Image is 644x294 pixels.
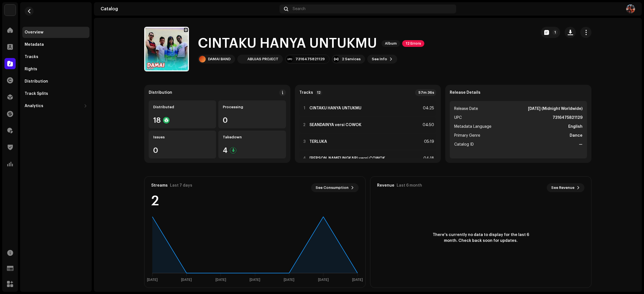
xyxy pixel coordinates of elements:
[293,7,306,11] span: Search
[454,141,474,148] span: Catalog ID
[147,278,158,282] text: [DATE]
[422,105,434,112] div: 04:25
[295,57,325,61] div: 7316475821129
[568,123,583,130] strong: English
[25,30,43,35] div: Overview
[402,40,424,47] span: 12 Errors
[153,135,212,139] div: Issues
[626,4,635,13] img: e0da1e75-51bb-48e8-b89a-af9921f343bd
[382,40,400,47] span: Album
[238,56,245,62] img: c2808207-8205-422d-9a80-282cfd272c30
[181,278,192,282] text: [DATE]
[309,156,385,161] strong: [PERSON_NAME] INGKARI versi COWOK
[454,105,478,112] span: Release Date
[22,100,89,112] re-m-nav-dropdown: Analytics
[25,91,48,96] div: Track Splits
[541,27,560,38] button: 1
[547,183,584,192] button: See Revenue
[309,139,327,144] strong: TERLUKA
[415,89,436,96] div: 57m 36s
[223,135,281,139] div: Takedown
[223,105,281,109] div: Processing
[579,141,583,148] strong: —
[151,183,168,188] div: Streams
[528,105,583,112] strong: [DATE] (Midnight Worldwide)
[552,30,558,35] p-badge: 1
[551,182,574,193] span: See Revenue
[250,278,260,282] text: [DATE]
[315,90,322,95] p-badge: 12
[454,114,462,121] span: UPC
[352,278,363,282] text: [DATE]
[25,67,37,71] div: Rights
[22,88,89,99] re-m-nav-item: Track Splits
[149,90,172,95] div: Distribution
[430,232,531,244] span: There's currently no data to display for the last 6 month. Check back soon for updates.
[553,114,583,121] strong: 7316475821129
[170,183,192,188] div: Last 7 days
[377,183,394,188] div: Revenue
[101,7,277,11] div: Catalog
[198,35,377,52] h1: CINTAKU HANYA UNTUKMU
[316,182,349,193] span: See Consumption
[342,57,361,61] div: 2 Services
[22,64,89,75] re-m-nav-item: Rights
[570,132,583,139] strong: Dance
[299,90,313,95] strong: Tracks
[367,55,397,64] button: See Info
[25,42,44,47] div: Metadata
[372,54,387,65] span: See Info
[4,4,16,16] img: 64f15ab7-a28a-4bb5-a164-82594ec98160
[309,106,361,110] strong: CINTAKU HANYA UNTUKMU
[22,39,89,50] re-m-nav-item: Metadata
[22,27,89,38] re-m-nav-item: Overview
[450,90,480,95] strong: Release Details
[216,278,226,282] text: [DATE]
[153,105,212,109] div: Distributed
[25,79,48,84] div: Distribution
[25,104,43,108] div: Analytics
[208,57,231,61] div: DAMAI BAND
[397,183,422,188] div: Last 6 month
[247,57,278,61] div: ABUJAS PROJECT
[454,123,491,130] span: Metadata Language
[311,183,359,192] button: See Consumption
[309,123,361,127] strong: SEANDAINYA versi COWOK
[284,278,294,282] text: [DATE]
[454,132,480,139] span: Primary Genre
[318,278,329,282] text: [DATE]
[422,138,434,145] div: 05:19
[25,55,38,59] div: Tracks
[22,51,89,62] re-m-nav-item: Tracks
[22,76,89,87] re-m-nav-item: Distribution
[422,155,434,162] div: 04:18
[422,122,434,128] div: 04:50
